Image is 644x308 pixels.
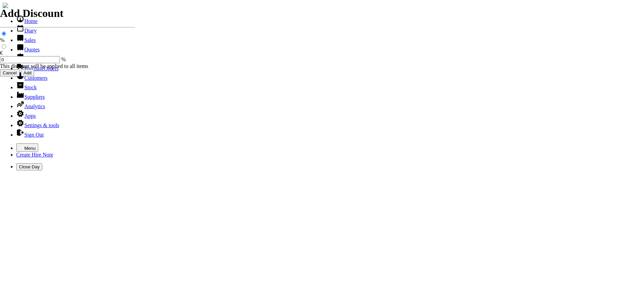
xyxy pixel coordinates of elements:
a: Analytics [16,103,45,109]
input: € [2,44,6,49]
a: Apps [16,113,36,119]
li: Suppliers [16,91,641,100]
a: Customers [16,75,47,81]
input: % [2,31,6,36]
a: Sign Out [16,132,44,138]
button: Close Day [16,163,42,170]
li: Hire Notes [16,53,641,62]
li: Sales [16,34,641,43]
a: Settings & tools [16,122,59,128]
a: Suppliers [16,94,45,100]
a: Stock [16,85,37,90]
li: Stock [16,81,641,91]
input: Add [21,69,34,76]
a: Create Hire Note [16,152,53,158]
button: Menu [16,143,38,152]
span: % [61,56,66,62]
